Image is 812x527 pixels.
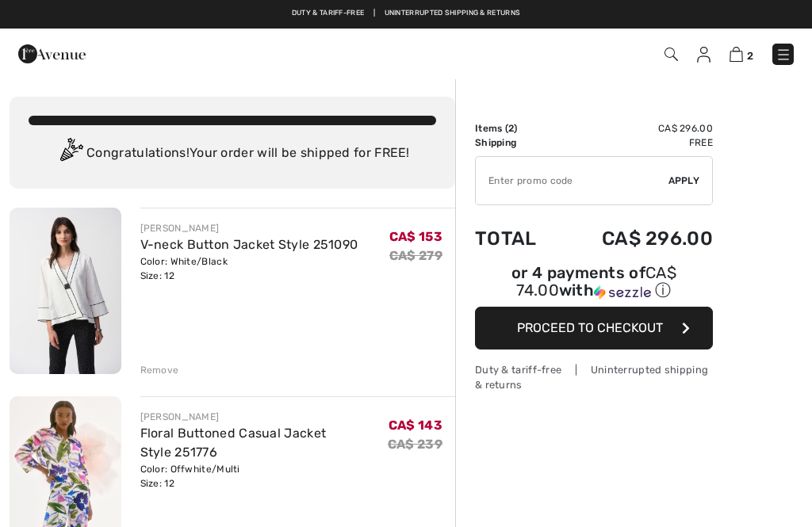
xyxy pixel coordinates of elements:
span: Apply [668,174,700,188]
span: 2 [747,50,753,62]
div: [PERSON_NAME] [140,410,388,424]
span: CA$ 143 [389,418,442,433]
button: Proceed to Checkout [475,307,713,349]
div: Color: White/Black Size: 12 [140,254,358,283]
img: Search [665,48,678,61]
div: Duty & tariff-free | Uninterrupted shipping & returns [475,362,713,392]
td: CA$ 296.00 [560,212,713,265]
img: Sezzle [594,285,651,300]
span: CA$ 153 [389,229,442,244]
img: 1ère Avenue [18,38,86,70]
td: Shipping [475,136,560,150]
div: or 4 payments of with [475,265,713,301]
s: CA$ 279 [389,248,442,263]
img: Shopping Bag [730,47,743,62]
a: 2 [730,44,753,63]
div: or 4 payments ofCA$ 74.00withSezzle Click to learn more about Sezzle [475,265,713,307]
s: CA$ 239 [388,437,442,452]
td: Items ( ) [475,121,560,136]
td: Free [560,136,713,150]
div: Remove [140,363,179,377]
span: 2 [508,123,514,134]
a: Floral Buttoned Casual Jacket Style 251776 [140,426,327,460]
span: Proceed to Checkout [517,320,663,335]
a: V-neck Button Jacket Style 251090 [140,237,358,252]
img: Congratulation2.svg [55,138,86,170]
td: Total [475,212,560,265]
span: CA$ 74.00 [516,263,676,300]
div: [PERSON_NAME] [140,221,358,235]
img: My Info [697,47,710,63]
div: Congratulations! Your order will be shipped for FREE! [29,138,436,170]
td: CA$ 296.00 [560,121,713,136]
div: Color: Offwhite/Multi Size: 12 [140,462,388,491]
img: V-neck Button Jacket Style 251090 [10,208,121,374]
img: Menu [776,47,791,63]
input: Promo code [476,157,668,204]
a: 1ère Avenue [18,45,86,60]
